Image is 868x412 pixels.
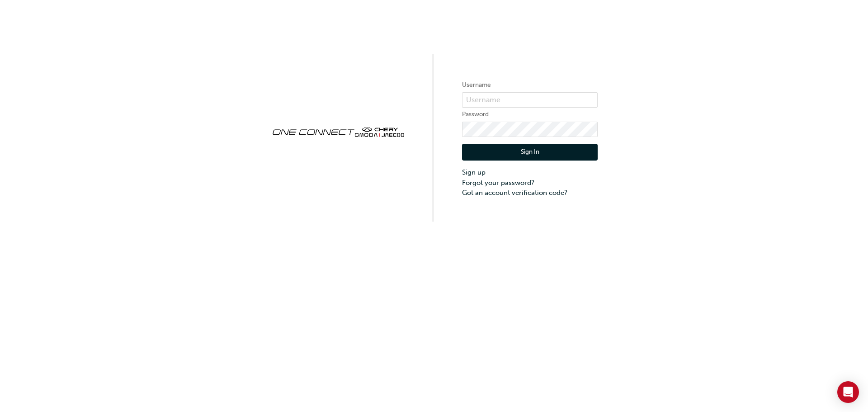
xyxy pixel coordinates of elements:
a: Got an account verification code? [462,188,598,198]
button: Sign In [462,144,598,161]
img: oneconnect [270,119,406,143]
label: Username [462,80,598,90]
a: Sign up [462,167,598,178]
div: Open Intercom Messenger [837,381,859,403]
label: Password [462,109,598,120]
a: Forgot your password? [462,178,598,188]
input: Username [462,92,598,108]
